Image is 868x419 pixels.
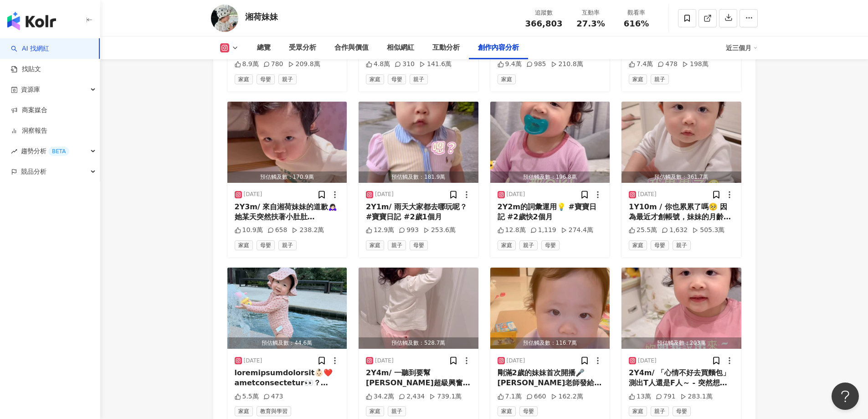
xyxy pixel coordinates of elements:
[621,102,741,183] button: 預估觸及數：361.7萬
[498,226,526,235] div: 12.8萬
[227,337,347,349] div: 預估觸及數：44.6萬
[498,60,522,69] div: 9.4萬
[432,42,460,53] div: 互動分析
[526,60,546,69] div: 985
[21,141,69,161] span: 趨勢分析
[490,102,610,183] img: post-image
[525,19,563,28] span: 366,803
[21,79,40,100] span: 資源庫
[629,74,647,84] span: 家庭
[11,65,41,74] a: 找貼文
[419,60,452,69] div: 141.6萬
[629,368,734,388] div: 2Y4m/ 「心情不好去買麵包」 測出T人還是F人～ - 突然想到粉絲的敲碗，沒有太多準備就問了妹妹，因為當時她在玩玩具，本來以為不會理我😂 想不到她好認真，反而媽媽一時想不到接下來的劇本，被她...
[366,392,394,401] div: 34.2萬
[490,102,610,183] button: 預估觸及數：196.8萬
[288,60,320,69] div: 209.8萬
[235,202,340,222] div: 2Y3m/ 來自湘荷妹妹的道歉🙇🏻‍♀️ 她某天突然扶著小肚肚[PERSON_NAME]道歉（我們沒有教），然後發現好像蠻有用的👶🏻😏 就一直用這招了😂 #寶寶日記 #2歲3個月
[366,406,384,416] span: 家庭
[541,240,560,250] span: 母嬰
[629,202,734,222] div: 1Y10m / 你也累累了嗎🥺 因為最近才創帳號，妹妹的月齡可能會跳來跳去😅 都會標示在開頭～這個影片是1歲10個月唷（剛滿）！ 那天不知道多累，連最喜歡的shark dodo時間都放棄，然後就...
[11,148,17,155] span: rise
[551,392,583,401] div: 162.2萬
[388,74,406,84] span: 母嬰
[11,106,47,115] a: 商案媒合
[235,60,259,69] div: 8.9萬
[278,74,297,84] span: 親子
[656,392,676,401] div: 791
[399,226,419,235] div: 993
[235,406,253,416] span: 家庭
[334,42,369,53] div: 合作與價值
[498,202,603,222] div: 2Y2m的詞彙運用💡 #寶寶日記 #2歲快2個月
[257,240,275,250] span: 母嬰
[399,392,425,401] div: 2,434
[507,191,525,198] div: [DATE]
[366,60,390,69] div: 4.8萬
[359,102,478,183] img: post-image
[680,392,713,401] div: 283.1萬
[621,268,741,349] img: post-image
[429,392,462,401] div: 739.1萬
[359,102,478,183] button: 預估觸及數：181.9萬
[629,406,647,416] span: 家庭
[366,74,384,84] span: 家庭
[551,60,583,69] div: 210.8萬
[490,337,610,349] div: 預估觸及數：116.7萬
[490,268,610,349] img: post-image
[619,8,654,17] div: 觀看率
[525,8,563,17] div: 追蹤數
[657,60,678,69] div: 478
[48,147,69,156] div: BETA
[498,406,516,416] span: 家庭
[244,191,262,198] div: [DATE]
[651,74,669,84] span: 親子
[561,226,593,235] div: 274.4萬
[227,171,347,183] div: 預估觸及數：170.9萬
[478,42,519,53] div: 創作內容分析
[245,11,278,22] div: 湘荷妹妹
[507,357,525,365] div: [DATE]
[267,226,288,235] div: 658
[235,392,259,401] div: 5.5萬
[359,268,478,349] button: 預估觸及數：528.7萬
[621,337,741,349] div: 預估觸及數：203萬
[498,240,516,250] span: 家庭
[673,406,691,416] span: 母嬰
[662,226,688,235] div: 1,632
[11,44,49,53] a: searchAI 找網紅
[359,171,478,183] div: 預估觸及數：181.9萬
[278,240,297,250] span: 親子
[498,392,522,401] div: 7.1萬
[227,268,347,349] img: post-image
[673,240,691,250] span: 親子
[621,171,741,183] div: 預估觸及數：361.7萬
[257,42,271,53] div: 總覽
[629,60,653,69] div: 7.4萬
[498,74,516,84] span: 家庭
[530,226,556,235] div: 1,119
[638,357,657,365] div: [DATE]
[423,226,456,235] div: 253.6萬
[366,240,384,250] span: 家庭
[257,74,275,84] span: 母嬰
[519,240,538,250] span: 親子
[576,19,605,28] span: 27.3%
[235,226,263,235] div: 10.9萬
[388,240,406,250] span: 親子
[519,406,538,416] span: 母嬰
[263,60,283,69] div: 780
[726,41,758,55] div: 近三個月
[289,42,316,53] div: 受眾分析
[211,5,238,32] img: KOL Avatar
[366,202,471,222] div: 2Y1m/ 雨天大家都去哪玩呢？ #寶寶日記 #2歲1個月
[498,368,603,388] div: 剛滿2歲的妹妹首次開播🎤 [PERSON_NAME]老師發給我的😆 自己對著鏡頭唱完一首歌超級可愛❤️ @candyyyuan_ #寶寶日記 #小星星
[359,337,478,349] div: 預估觸及數：528.7萬
[410,74,428,84] span: 親子
[629,226,657,235] div: 25.5萬
[235,368,340,388] div: loremipsumdolorsit👶🏻❤️ ametconsectetur👀？ a3elitseddoeiusm，temporincididu～utlabo！etdoloremagnaal，e...
[692,226,724,235] div: 505.3萬
[244,357,262,365] div: [DATE]
[235,240,253,250] span: 家庭
[387,42,414,53] div: 相似網紅
[227,102,347,183] button: 預估觸及數：170.9萬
